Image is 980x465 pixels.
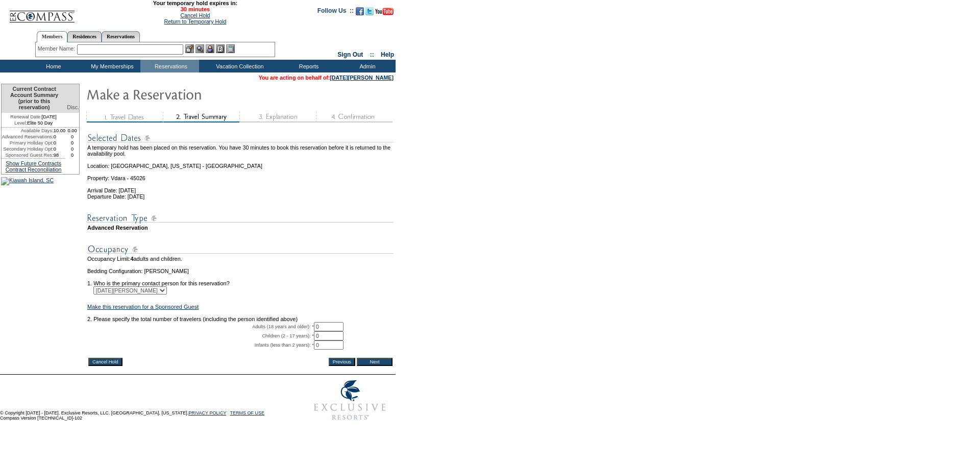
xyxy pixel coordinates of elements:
td: Advanced Reservation [87,225,394,231]
td: 1. Who is the primary contact person for this reservation? [87,274,394,286]
a: Cancel Hold [180,12,210,18]
td: Sponsored Guest Res: [2,152,54,158]
img: Become our fan on Facebook [356,7,364,15]
td: Reports [278,60,337,72]
span: :: [370,51,374,58]
td: Reservations [140,60,199,72]
td: 0 [65,152,79,158]
a: Residences [67,31,102,42]
td: Location: [GEOGRAPHIC_DATA], [US_STATE] - [GEOGRAPHIC_DATA] [87,157,394,169]
a: Help [381,51,394,58]
td: Home [23,60,82,72]
td: Advanced Reservations: [2,134,54,140]
img: step1_state3.gif [86,112,163,123]
input: Previous [329,358,355,366]
td: 98 [54,152,66,158]
img: b_edit.gif [185,44,194,53]
a: Sign Out [337,51,363,58]
td: Children (2 - 17 years): * [87,331,314,340]
span: You are acting on behalf of: [259,75,394,81]
a: Reservations [102,31,140,42]
img: step2_state2.gif [163,112,239,123]
img: Make Reservation [86,84,290,104]
span: Level: [14,120,27,126]
span: Disc. [67,104,79,110]
td: Vacation Collection [199,60,278,72]
img: subTtlSelectedDates.gif [87,132,394,144]
span: Renewal Date: [10,114,41,120]
td: 0 [65,134,79,140]
img: step3_state1.gif [239,112,316,123]
td: 0.00 [65,128,79,134]
img: Follow us on Twitter [365,7,374,15]
span: 30 minutes [80,6,310,12]
img: Impersonate [206,44,214,53]
td: A temporary hold has been placed on this reservation. You have 30 minutes to book this reservatio... [87,144,394,157]
a: TERMS OF USE [230,410,265,415]
td: Property: Vdara - 45026 [87,169,394,181]
a: Make this reservation for a Sponsored Guest [87,304,199,310]
td: Elite 50 Day [2,120,65,128]
img: Reservations [216,44,225,53]
img: Kiawah Island, SC [1,177,54,185]
img: subTtlOccupancy.gif [87,243,394,256]
a: [DATE][PERSON_NAME] [330,75,394,81]
td: 2. Please specify the total number of travelers (including the person identified above) [87,316,394,322]
img: Exclusive Resorts [304,375,396,426]
td: My Memberships [82,60,140,72]
img: step4_state1.gif [316,112,393,123]
td: Departure Date: [DATE] [87,193,394,200]
img: Compass Home [9,2,75,23]
td: 0 [65,146,79,152]
a: Subscribe to our YouTube Channel [375,10,394,16]
td: 0 [54,146,66,152]
td: Bedding Configuration: [PERSON_NAME] [87,268,394,274]
td: [DATE] [2,113,65,120]
input: Cancel Hold [88,358,122,366]
a: Return to Temporary Hold [164,18,227,25]
td: Admin [337,60,396,72]
a: Show Future Contracts [6,160,61,166]
td: Primary Holiday Opt: [2,140,54,146]
input: Next [357,358,393,366]
td: Adults (18 years and older): * [87,322,314,331]
td: Infants (less than 2 years): * [87,340,314,350]
a: PRIVACY POLICY [188,410,226,415]
span: 4 [130,256,133,262]
div: Member Name: [38,44,77,53]
a: Contract Reconciliation [6,166,62,173]
a: Become our fan on Facebook [356,10,364,16]
img: Subscribe to our YouTube Channel [375,8,394,15]
td: 0 [54,140,66,146]
img: subTtlResType.gif [87,212,394,225]
td: Available Days: [2,128,54,134]
td: 0 [54,134,66,140]
img: b_calculator.gif [226,44,235,53]
td: 0 [65,140,79,146]
td: Occupancy Limit: adults and children. [87,256,394,262]
td: Current Contract Account Summary (prior to this reservation) [2,84,65,113]
td: Secondary Holiday Opt: [2,146,54,152]
a: Follow us on Twitter [365,10,374,16]
td: 10.00 [54,128,66,134]
td: Arrival Date: [DATE] [87,181,394,193]
td: Follow Us :: [317,6,354,18]
img: View [195,44,204,53]
a: Members [37,31,68,42]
